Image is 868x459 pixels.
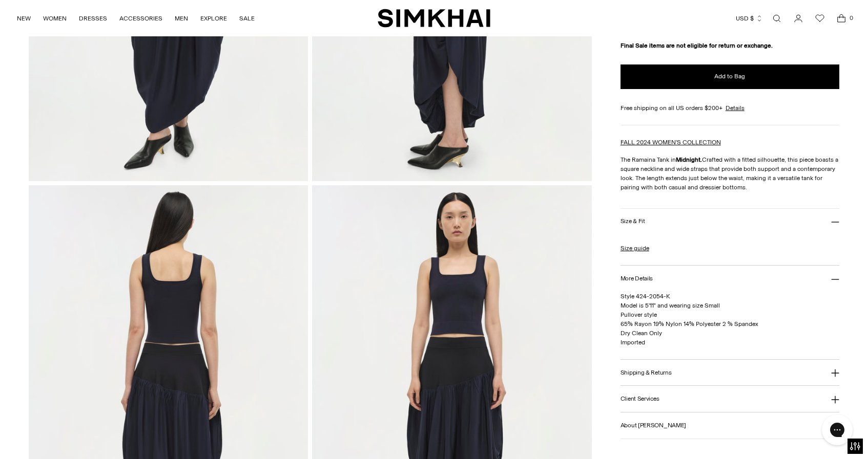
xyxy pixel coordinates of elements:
iframe: Gorgias live chat messenger [817,411,858,449]
a: Open search modal [767,8,787,29]
button: Size & Fit [621,209,839,235]
h3: More Details [621,275,653,282]
a: SIMKHAI [378,8,490,28]
h3: Shipping & Returns [621,369,672,376]
a: Details [726,103,745,113]
a: ACCESSORIES [119,7,162,30]
a: WOMEN [43,7,67,30]
a: Wishlist [810,8,830,29]
div: Free shipping on all US orders $200+ [621,103,839,113]
button: More Details [621,266,839,292]
strong: Final Sale items are not eligible for return or exchange. [621,42,773,49]
p: The Ramaina Tank in Crafted with a fitted silhouette, this piece boasts a square neckline and wid... [621,155,839,192]
h3: About [PERSON_NAME] [621,422,686,429]
button: USD $ [736,7,763,30]
a: DRESSES [79,7,107,30]
span: 0 [846,13,856,23]
button: About [PERSON_NAME] [621,412,839,439]
button: Shipping & Returns [621,360,839,386]
iframe: Sign Up via Text for Offers [8,420,103,451]
a: Go to the account page [788,8,809,29]
strong: Midnight. [676,156,702,163]
a: SALE [239,7,255,30]
h3: Size & Fit [621,218,645,225]
h3: Client Services [621,396,659,402]
a: Open cart modal [831,8,852,29]
span: Style 424-2054-K Model is 5'11" and wearing size Small Pullover style 65% Rayon 19% Nylon 14% Pol... [621,293,758,346]
span: Add to Bag [714,72,745,81]
a: EXPLORE [200,7,227,30]
a: Size guide [621,244,649,253]
button: Add to Bag [621,64,839,89]
a: NEW [17,7,31,30]
a: MEN [175,7,188,30]
button: Client Services [621,386,839,412]
a: FALL 2024 WOMEN'S COLLECTION [621,139,721,146]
